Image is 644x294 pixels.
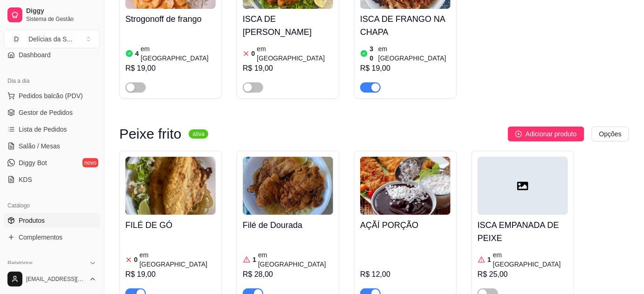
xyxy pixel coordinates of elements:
span: [EMAIL_ADDRESS][DOMAIN_NAME] [26,275,85,283]
div: R$ 19,00 [360,63,451,74]
a: Diggy Botnovo [4,155,100,170]
article: 1 [253,255,256,264]
a: Lista de Pedidos [4,122,100,137]
article: 1 [487,255,491,264]
button: Adicionar produto [508,127,584,141]
span: Relatórios [7,260,33,267]
span: Opções [599,129,622,139]
span: KDS [19,175,32,184]
a: KDS [4,172,100,187]
h3: Peixe frito [119,128,181,140]
h4: Strogonoff de frango [125,13,216,26]
h4: FILÉ DE GÓ [125,219,216,232]
h4: ISCA DE FRANGO NA CHAPA [360,13,451,39]
div: Delícias da S ... [28,34,72,44]
article: em [GEOGRAPHIC_DATA] [378,44,451,63]
button: Pedidos balcão (PDV) [4,88,100,103]
span: Gestor de Pedidos [19,108,73,117]
div: R$ 12,00 [360,269,451,280]
span: Pedidos balcão (PDV) [19,91,83,100]
button: Select a team [4,30,100,48]
img: product-image [360,157,451,215]
a: DiggySistema de Gestão [4,4,100,26]
span: Dashboard [19,50,51,60]
div: R$ 25,00 [478,269,568,280]
div: Catálogo [4,198,100,213]
div: R$ 19,00 [243,63,333,74]
span: Lista de Pedidos [19,125,67,134]
span: Diggy [26,7,96,15]
div: R$ 28,00 [243,269,333,280]
a: Produtos [4,213,100,228]
a: Complementos [4,230,100,245]
a: Dashboard [4,47,100,62]
article: 4 [135,49,139,58]
h4: ISCA EMPANADA DE PEIXE [478,219,568,245]
article: em [GEOGRAPHIC_DATA] [141,44,216,63]
span: Salão / Mesas [19,141,60,151]
article: 0 [252,49,255,58]
a: Gestor de Pedidos [4,105,100,120]
img: product-image [125,157,216,215]
h4: AÇÃÍ PORÇÃO [360,219,451,232]
article: em [GEOGRAPHIC_DATA] [493,250,568,269]
img: product-image [243,157,333,215]
article: em [GEOGRAPHIC_DATA] [139,250,216,269]
span: Complementos [19,233,62,242]
span: Produtos [19,216,45,225]
div: R$ 19,00 [125,63,216,74]
h4: ISCA DE [PERSON_NAME] [243,13,333,39]
span: Diggy Bot [19,158,47,167]
span: Sistema de Gestão [26,15,96,23]
h4: Filé de Dourada [243,219,333,232]
article: em [GEOGRAPHIC_DATA] [257,44,333,63]
span: Adicionar produto [526,129,577,139]
span: D [12,34,21,44]
article: 0 [134,255,138,264]
button: [EMAIL_ADDRESS][DOMAIN_NAME] [4,268,100,290]
sup: ativa [189,129,208,139]
div: R$ 19,00 [125,269,216,280]
article: 30 [370,44,377,63]
a: Salão / Mesas [4,139,100,154]
span: plus-circle [515,131,522,137]
article: em [GEOGRAPHIC_DATA] [258,250,333,269]
button: Opções [592,127,629,141]
div: Dia a dia [4,73,100,88]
